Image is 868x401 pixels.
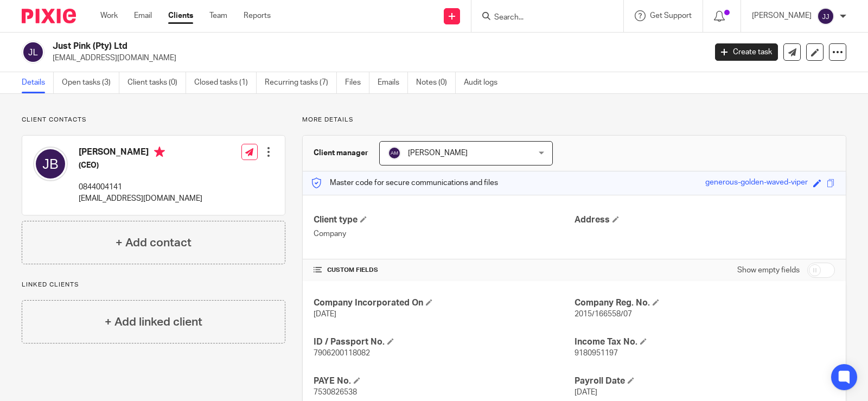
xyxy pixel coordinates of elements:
[388,147,401,160] img: svg%3E
[314,389,357,396] span: 7530826538
[650,12,692,20] span: Get Support
[33,147,68,181] img: svg%3E
[378,72,408,93] a: Emails
[53,53,699,63] p: [EMAIL_ADDRESS][DOMAIN_NAME]
[575,336,835,348] h4: Income Tax No.
[100,10,118,21] a: Work
[314,375,574,387] h4: PAYE No.
[705,177,808,189] div: generous-golden-waved-viper
[314,228,574,239] p: Company
[314,148,368,158] h3: Client manager
[314,214,574,226] h4: Client type
[575,214,835,226] h4: Address
[464,72,506,93] a: Audit logs
[817,8,834,25] img: svg%3E
[79,182,202,193] p: 0844004141
[345,72,369,93] a: Files
[311,177,498,188] p: Master code for secure communications and files
[22,41,44,63] img: svg%3E
[194,72,257,93] a: Closed tasks (1)
[62,72,119,93] a: Open tasks (3)
[127,72,186,93] a: Client tasks (0)
[314,297,574,309] h4: Company Incorporated On
[154,147,165,157] i: Primary
[314,336,574,348] h4: ID / Passport No.
[493,13,591,23] input: Search
[575,310,632,318] span: 2015/166558/07
[737,265,800,276] label: Show empty fields
[575,297,835,309] h4: Company Reg. No.
[408,149,468,157] span: [PERSON_NAME]
[53,41,570,52] h2: Just Pink (Pty) Ltd
[715,43,778,61] a: Create task
[575,389,597,396] span: [DATE]
[22,281,285,289] p: Linked clients
[116,234,192,251] h4: + Add contact
[575,375,835,387] h4: Payroll Date
[575,349,618,357] span: 9180951197
[79,193,202,204] p: [EMAIL_ADDRESS][DOMAIN_NAME]
[134,10,152,21] a: Email
[244,10,271,21] a: Reports
[314,266,574,275] h4: CUSTOM FIELDS
[416,72,456,93] a: Notes (0)
[314,310,336,318] span: [DATE]
[168,10,193,21] a: Clients
[314,349,370,357] span: 7906200118082
[79,160,202,171] h5: (CEO)
[22,116,285,124] p: Client contacts
[302,116,846,124] p: More details
[752,10,812,21] p: [PERSON_NAME]
[209,10,227,21] a: Team
[22,9,76,23] img: Pixie
[105,314,202,330] h4: + Add linked client
[79,147,202,160] h4: [PERSON_NAME]
[22,72,54,93] a: Details
[265,72,337,93] a: Recurring tasks (7)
